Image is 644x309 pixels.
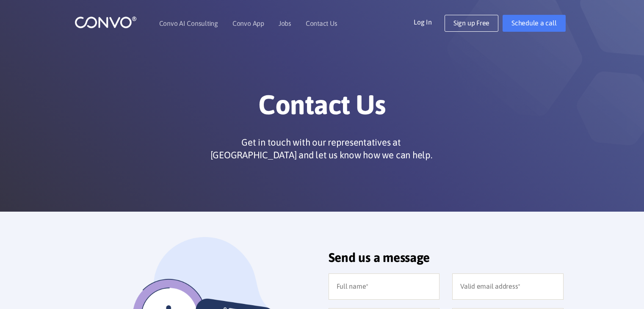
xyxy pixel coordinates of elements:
img: logo_1.png [75,16,137,29]
p: Get in touch with our representatives at [GEOGRAPHIC_DATA] and let us know how we can help. [207,136,436,161]
a: Convo App [232,20,264,27]
input: Valid email address* [452,273,564,300]
a: Sign up Free [445,15,498,32]
a: Jobs [279,20,291,27]
h1: Contact Us [87,88,557,127]
a: Contact Us [306,20,337,27]
a: Log In [414,15,445,28]
a: Convo AI Consulting [159,20,218,27]
h2: Send us a message [329,250,564,271]
input: Full name* [329,273,440,300]
a: Schedule a call [503,15,565,32]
